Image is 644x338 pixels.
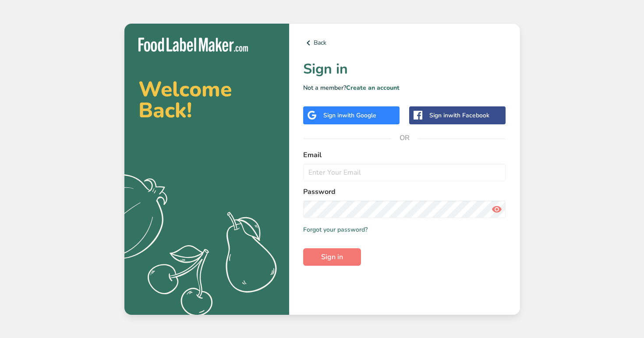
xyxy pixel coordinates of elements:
[303,150,506,160] label: Email
[303,83,506,92] p: Not a member?
[303,164,506,181] input: Enter Your Email
[429,111,489,120] div: Sign in
[342,111,376,120] span: with Google
[138,38,248,52] img: Food Label Maker
[448,111,489,120] span: with Facebook
[346,84,400,92] a: Create an account
[303,187,506,197] label: Password
[303,248,361,266] button: Sign in
[391,125,418,151] span: OR
[321,252,343,262] span: Sign in
[323,111,376,120] div: Sign in
[303,225,368,234] a: Forgot your password?
[303,59,506,80] h1: Sign in
[303,38,506,48] a: Back
[138,79,275,121] h2: Welcome Back!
